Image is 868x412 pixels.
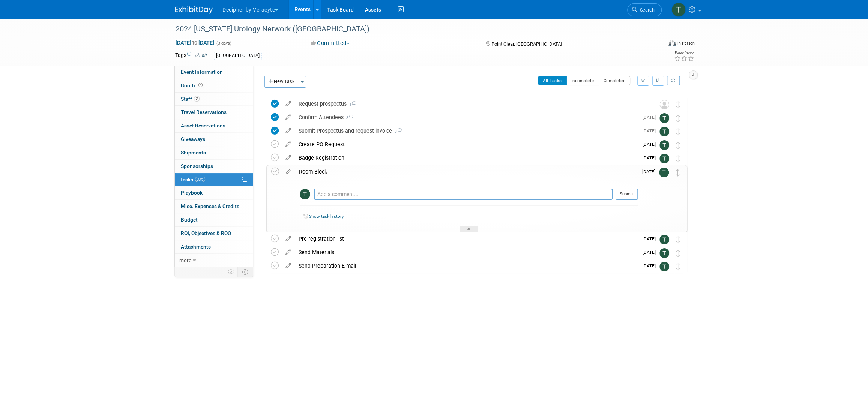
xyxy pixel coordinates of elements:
[175,254,253,267] a: more
[216,41,231,46] span: (3 days)
[643,250,659,255] span: [DATE]
[175,186,253,199] a: Playbook
[627,3,662,16] a: Search
[194,96,200,102] span: 2
[282,100,295,107] a: edit
[175,200,253,213] a: Misc. Expenses & Credits
[175,146,253,159] a: Shipments
[175,173,253,186] a: Tasks33%
[175,119,253,132] a: Asset Reservations
[175,39,215,46] span: [DATE] [DATE]
[181,123,225,129] span: Asset Reservations
[491,41,562,47] span: Point Clear, [GEOGRAPHIC_DATA]
[676,169,680,176] i: Move task
[671,3,686,17] img: Tony Alvarado
[175,6,213,14] img: ExhibitDay
[264,76,299,88] button: New Task
[659,140,669,150] img: Tony Alvarado
[295,97,644,110] div: Request prospectus
[180,177,205,183] span: Tasks
[181,136,205,142] span: Giveaways
[659,154,669,163] img: Tony Alvarado
[347,102,356,107] span: 1
[659,168,669,177] img: Tony Alvarado
[309,214,344,219] a: Show task history
[225,267,238,277] td: Personalize Event Tab Strip
[599,76,631,85] button: Completed
[238,267,253,277] td: Toggle Event Tabs
[181,217,198,223] span: Budget
[181,203,239,209] span: Misc. Expenses & Credits
[617,39,695,50] div: Event Format
[181,244,211,250] span: Attachments
[175,133,253,146] a: Giveaways
[566,76,599,85] button: Incomplete
[643,236,659,241] span: [DATE]
[173,22,650,36] div: 2024 [US_STATE] Urology Network ([GEOGRAPHIC_DATA])
[282,249,295,256] a: edit
[175,160,253,173] a: Sponsorships
[282,141,295,148] a: edit
[282,114,295,121] a: edit
[214,52,262,60] div: [GEOGRAPHIC_DATA]
[676,142,680,149] i: Move task
[295,151,638,164] div: Badge Registration
[616,189,638,200] button: Submit
[175,227,253,240] a: ROI, Objectives & ROO
[175,106,253,119] a: Travel Reservations
[195,177,205,182] span: 33%
[195,53,207,58] a: Edit
[295,124,638,137] div: Submit Prospectus and request invoice
[295,259,638,272] div: Send Preparation E-mail
[659,113,669,123] img: Tony Alvarado
[676,250,680,257] i: Move task
[191,40,198,46] span: to
[676,155,680,162] i: Move task
[392,129,402,134] span: 3
[643,115,659,120] span: [DATE]
[308,39,353,47] button: Committed
[181,190,203,196] span: Playbook
[175,93,253,106] a: Staff2
[637,7,655,13] span: Search
[538,76,567,85] button: All Tasks
[181,96,200,102] span: Staff
[175,79,253,92] a: Booth
[181,69,223,75] span: Event Information
[643,155,659,160] span: [DATE]
[181,82,204,88] span: Booth
[300,189,310,199] img: Tony Alvarado
[659,100,669,109] img: Unassigned
[282,154,295,161] a: edit
[677,40,695,46] div: In-Person
[295,138,638,151] div: Create PO Request
[676,101,680,108] i: Move task
[175,66,253,79] a: Event Information
[643,263,659,268] span: [DATE]
[659,262,669,271] img: Tony Alvarado
[676,128,680,135] i: Move task
[282,262,295,269] a: edit
[668,40,676,46] img: Format-Inperson.png
[175,213,253,226] a: Budget
[344,115,353,120] span: 3
[674,51,694,55] div: Event Rating
[181,163,213,169] span: Sponsorships
[676,236,680,243] i: Move task
[295,111,638,124] div: Confirm Attendees
[282,235,295,242] a: edit
[659,248,669,258] img: Tony Alvarado
[295,165,638,178] div: Room Block
[175,240,253,253] a: Attachments
[282,127,295,134] a: edit
[676,115,680,122] i: Move task
[643,128,659,133] span: [DATE]
[659,235,669,244] img: Tony Alvarado
[676,263,680,270] i: Move task
[659,127,669,136] img: Tony Alvarado
[667,76,680,85] a: Refresh
[643,142,659,147] span: [DATE]
[197,82,204,88] span: Booth not reserved yet
[295,246,638,259] div: Send Materials
[181,150,206,156] span: Shipments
